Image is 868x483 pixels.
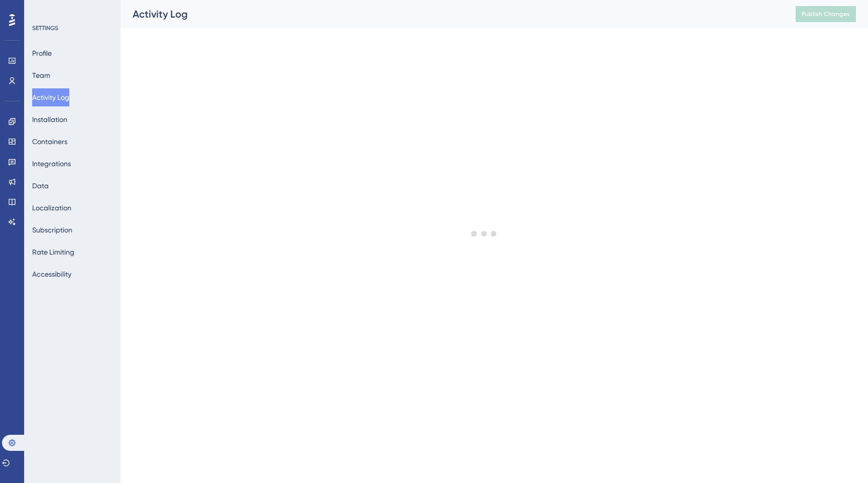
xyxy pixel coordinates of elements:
button: Activity Log [32,88,69,106]
button: Integrations [32,155,71,173]
button: Installation [32,110,67,129]
div: Activity Log [133,7,771,21]
span: Publish Changes [802,10,850,18]
div: SETTINGS [32,24,114,32]
button: Accessibility [32,265,71,283]
button: Localization [32,199,71,217]
button: Team [32,66,50,84]
button: Profile [32,44,52,62]
button: Data [32,177,49,195]
button: Subscription [32,221,72,239]
button: Rate Limiting [32,243,74,261]
button: Containers [32,133,67,151]
button: Publish Changes [796,6,856,22]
